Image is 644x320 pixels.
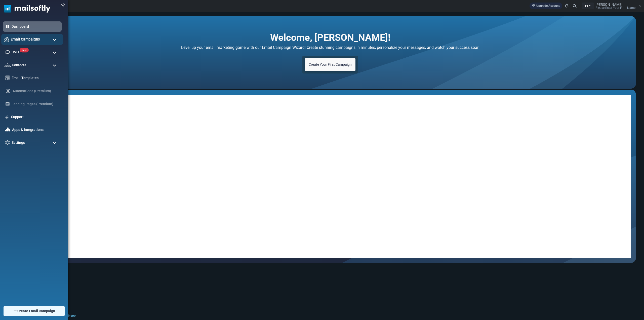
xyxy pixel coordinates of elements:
a: Dashboard [12,24,59,29]
a: Support [11,114,59,120]
span: SMS [12,50,19,55]
span: Settings [12,140,25,145]
a: Email Templates [12,75,59,81]
span: new [20,48,29,52]
span: Please Enter Your Firm Name [595,6,635,9]
img: workflow.svg [5,88,11,94]
span: [PERSON_NAME] [595,3,622,6]
a: PEY [PERSON_NAME] Please Enter Your Firm Name [582,3,641,9]
img: email-templates-icon.svg [5,76,10,80]
a: Upgrade Account [530,3,562,9]
h2: Welcome, [PERSON_NAME]! [270,31,390,40]
div: PEY [582,3,594,9]
img: settings-icon.svg [5,140,10,145]
img: dashboard-icon-active.svg [5,24,10,29]
span: Contacts [12,62,26,68]
span: Create Email Campaign [17,308,55,314]
img: campaigns-icon.png [4,37,9,42]
span: Email Campaigns [11,37,40,42]
img: landing_pages.svg [5,102,10,106]
img: support-icon.svg [5,115,9,119]
footer: 2025 [16,311,644,320]
img: sms-icon.png [5,50,10,54]
span: Create Your First Campaign [309,62,352,66]
iframe: Customer Support AI Agent [24,90,636,263]
a: Apps & Integrations [12,127,59,132]
h4: Level up your email marketing game with our Email Campaign Wizard! Create stunning campaigns in m... [120,44,540,51]
img: contacts-icon.svg [5,63,11,67]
